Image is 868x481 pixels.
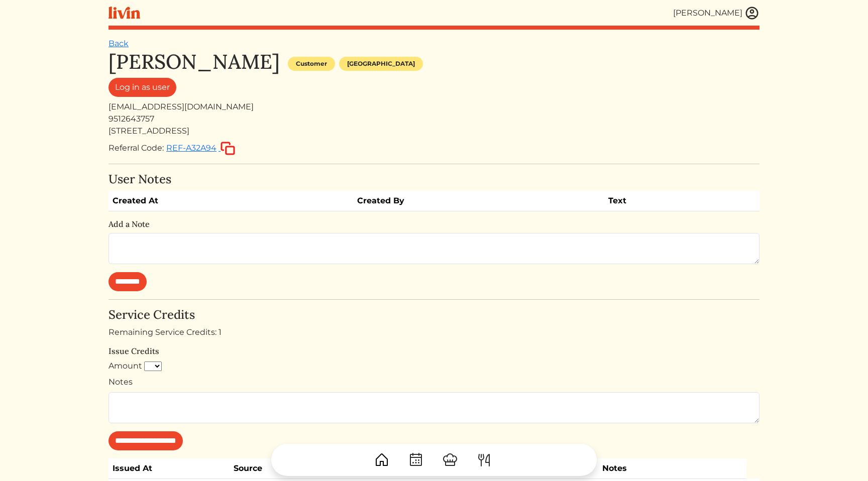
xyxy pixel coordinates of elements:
[408,452,424,468] img: CalendarDots-5bcf9d9080389f2a281d69619e1c85352834be518fbc73d9501aef674afc0d57.svg
[108,308,759,322] h4: Service Credits
[108,143,164,153] span: Referral Code:
[108,360,142,372] label: Amount
[108,125,759,137] div: [STREET_ADDRESS]
[108,113,759,125] div: 9512643757
[442,452,458,468] img: ChefHat-a374fb509e4f37eb0702ca99f5f64f3b6956810f32a249b33092029f8484b388.svg
[108,376,133,388] label: Notes
[221,142,235,155] img: copy-c88c4d5ff2289bbd861d3078f624592c1430c12286b036973db34a3c10e19d95.svg
[604,191,723,211] th: Text
[108,39,129,48] a: Back
[108,172,759,187] h4: User Notes
[108,326,759,338] div: Remaining Service Credits: 1
[374,452,390,468] img: House-9bf13187bcbb5817f509fe5e7408150f90897510c4275e13d0d5fca38e0b5951.svg
[166,141,236,156] button: REF-A32A94
[108,101,759,113] div: [EMAIL_ADDRESS][DOMAIN_NAME]
[353,191,604,211] th: Created By
[166,143,216,153] span: REF-A32A94
[288,57,335,71] div: Customer
[108,78,176,97] a: Log in as user
[673,7,742,19] div: [PERSON_NAME]
[476,452,492,468] img: ForkKnife-55491504ffdb50bab0c1e09e7649658475375261d09fd45db06cec23bce548bf.svg
[108,191,353,211] th: Created At
[108,219,759,229] h6: Add a Note
[108,50,280,74] h1: [PERSON_NAME]
[108,346,759,356] h6: Issue Credits
[339,57,423,71] div: [GEOGRAPHIC_DATA]
[108,7,140,19] img: livin-logo-a0d97d1a881af30f6274990eb6222085a2533c92bbd1e4f22c21b4f0d0e3210c.svg
[744,6,759,21] img: user_account-e6e16d2ec92f44fc35f99ef0dc9cddf60790bfa021a6ecb1c896eb5d2907b31c.svg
